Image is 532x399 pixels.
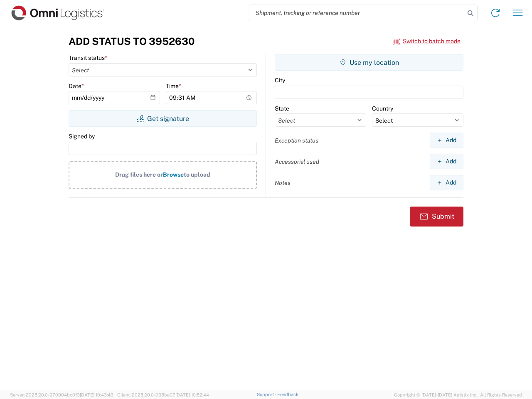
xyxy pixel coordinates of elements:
[184,171,210,178] span: to upload
[372,105,393,112] label: Country
[393,34,461,48] button: Switch to batch mode
[115,171,163,178] span: Drag files here or
[410,207,463,227] button: Submit
[275,54,463,71] button: Use my location
[80,392,113,397] span: [DATE] 10:43:43
[10,392,113,397] span: Server: 2025.20.0-970904bc0f3
[163,171,184,178] span: Browse
[249,5,465,21] input: Shipment, tracking or reference number
[69,35,195,47] h3: Add Status to 3952630
[277,392,298,397] a: Feedback
[394,391,522,399] span: Copyright © [DATE]-[DATE] Agistix Inc., All Rights Reserved
[275,76,285,84] label: City
[275,137,318,144] label: Exception status
[175,392,209,397] span: [DATE] 10:52:44
[69,133,95,140] label: Signed by
[275,179,291,187] label: Notes
[69,110,257,127] button: Get signature
[275,158,319,165] label: Accessorial used
[430,154,463,169] button: Add
[166,82,181,90] label: Time
[117,392,209,397] span: Client: 2025.20.0-035ba07
[69,82,84,90] label: Date
[430,175,463,190] button: Add
[275,105,289,112] label: State
[430,133,463,148] button: Add
[69,54,107,62] label: Transit status
[257,392,278,397] a: Support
